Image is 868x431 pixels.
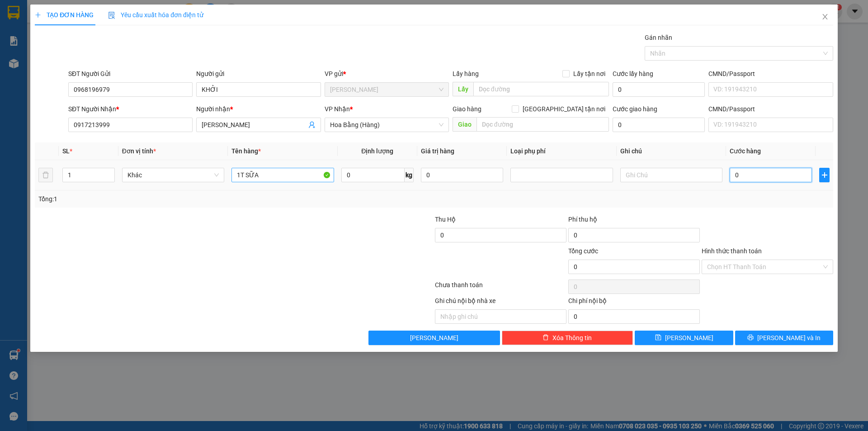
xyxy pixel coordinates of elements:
span: [GEOGRAPHIC_DATA] tận nơi [519,104,609,114]
div: CMND/Passport [708,69,833,79]
span: [PERSON_NAME] [410,333,458,343]
div: Tổng: 1 [38,194,335,204]
span: Lấy [453,82,473,96]
span: Giá trị hàng [421,147,454,155]
span: Đơn vị tính [122,147,156,155]
div: Phí thu hộ [568,214,700,228]
button: plus [819,168,829,182]
span: VP Nhận [325,105,350,113]
button: Close [812,5,838,30]
span: Yêu cầu xuất hóa đơn điện tử [108,11,203,19]
input: Cước lấy hàng [613,82,705,97]
div: Ghi chú nội bộ nhà xe [435,296,566,309]
div: Chi phí nội bộ [568,296,700,309]
button: save[PERSON_NAME] [635,331,733,345]
span: Định lượng [361,147,393,155]
button: delete [38,168,53,182]
div: Chưa thanh toán [434,280,567,296]
span: printer [747,334,754,341]
span: Cước hàng [730,147,761,155]
div: Người gửi [196,69,321,79]
span: save [655,334,661,341]
span: kg [405,168,414,182]
span: plus [35,12,41,18]
th: Loại phụ phí [507,142,616,160]
label: Cước lấy hàng [613,70,653,77]
button: deleteXóa Thông tin [502,331,633,345]
span: SL [62,147,70,155]
span: close [821,13,829,20]
span: Hà Tiên [330,83,443,96]
input: 0 [421,168,503,182]
span: Lấy tận nơi [570,69,609,79]
span: Hoa Bằng (Hàng) [330,118,443,132]
span: TẠO ĐƠN HÀNG [35,11,94,19]
button: [PERSON_NAME] [368,331,500,345]
label: Cước giao hàng [613,105,657,113]
span: Giao [453,117,476,132]
span: Khác [127,168,219,182]
input: Dọc đường [473,82,609,96]
input: Nhập ghi chú [435,309,566,324]
img: icon [108,12,115,19]
div: VP gửi [325,69,449,79]
input: Cước giao hàng [613,118,705,132]
input: Ghi Chú [620,168,722,182]
div: Người nhận [196,104,321,114]
span: [PERSON_NAME] và In [757,333,821,343]
div: SĐT Người Gửi [68,69,193,79]
div: SĐT Người Nhận [68,104,193,114]
span: Thu Hộ [435,216,456,223]
span: Xóa Thông tin [552,333,592,343]
span: Tổng cước [568,247,598,255]
span: Tên hàng [231,147,261,155]
input: Dọc đường [476,117,609,132]
div: CMND/Passport [708,104,833,114]
span: Lấy hàng [453,70,479,77]
button: printer[PERSON_NAME] và In [735,331,833,345]
span: user-add [308,121,316,128]
input: VD: Bàn, Ghế [231,168,334,182]
label: Hình thức thanh toán [702,247,762,255]
span: delete [542,334,549,341]
th: Ghi chú [617,142,726,160]
label: Gán nhãn [645,34,672,41]
span: [PERSON_NAME] [665,333,713,343]
span: Giao hàng [453,105,481,113]
span: plus [820,171,829,179]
